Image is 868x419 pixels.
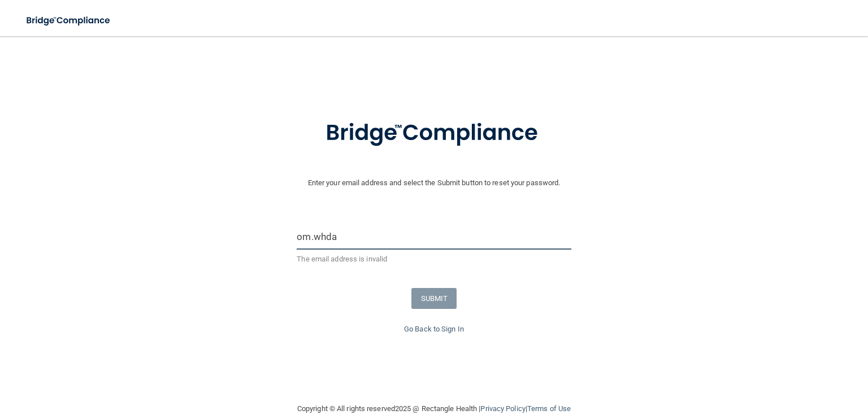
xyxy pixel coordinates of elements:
[297,252,571,266] p: The email address is invalid
[404,325,464,333] a: Go Back to Sign In
[480,404,525,413] a: Privacy Policy
[302,104,566,163] img: bridge_compliance_login_screen.278c3ca4.svg
[673,339,854,384] iframe: Drift Widget Chat Controller
[297,224,571,250] input: Email
[411,288,457,309] button: SUBMIT
[527,404,571,413] a: Terms of Use
[17,9,121,32] img: bridge_compliance_login_screen.278c3ca4.svg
